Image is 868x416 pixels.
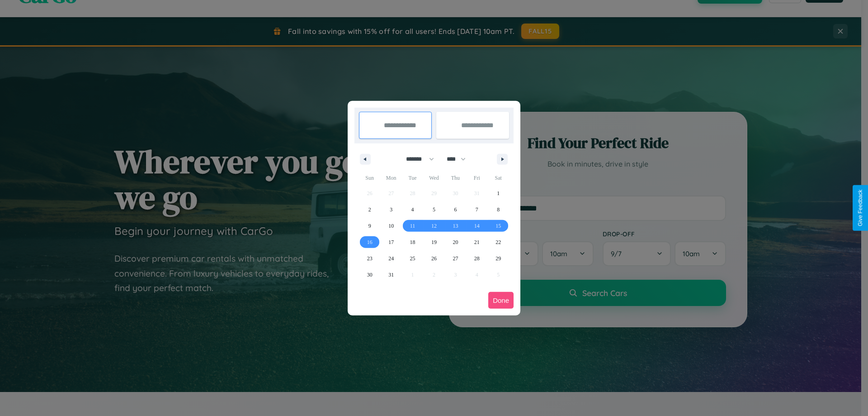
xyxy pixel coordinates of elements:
button: 27 [445,250,466,267]
span: 22 [495,234,501,250]
button: 6 [445,201,466,218]
span: 19 [431,234,437,250]
button: 15 [488,218,509,234]
span: 9 [368,218,371,234]
button: 26 [423,250,444,267]
span: 14 [474,218,480,234]
span: 15 [495,218,501,234]
div: Give Feedback [857,190,863,226]
span: 12 [431,218,437,234]
button: 14 [466,218,487,234]
button: 5 [423,201,444,218]
button: 20 [445,234,466,250]
span: Sat [488,171,509,185]
button: 22 [488,234,509,250]
button: 23 [359,250,380,267]
button: 10 [380,218,401,234]
button: 9 [359,218,380,234]
button: 19 [423,234,444,250]
span: 1 [497,185,500,201]
button: 11 [402,218,423,234]
button: 31 [380,267,401,283]
span: 23 [367,250,373,267]
button: 28 [466,250,487,267]
span: Fri [466,171,487,185]
button: 8 [488,201,509,218]
button: Done [488,292,514,309]
span: Sun [359,171,380,185]
button: 21 [466,234,487,250]
span: 30 [367,267,373,283]
button: 3 [380,201,401,218]
button: 7 [466,201,487,218]
span: 21 [474,234,480,250]
span: 11 [410,218,415,234]
button: 30 [359,267,380,283]
span: Thu [445,171,466,185]
span: 3 [390,201,392,218]
button: 16 [359,234,380,250]
button: 1 [488,185,509,201]
button: 17 [380,234,401,250]
span: 31 [388,267,394,283]
span: Wed [423,171,444,185]
span: 18 [410,234,415,250]
button: 4 [402,201,423,218]
span: 24 [388,250,394,267]
button: 24 [380,250,401,267]
span: 6 [454,201,457,218]
span: 7 [476,201,478,218]
span: 5 [433,201,435,218]
span: Mon [380,171,401,185]
span: 28 [474,250,480,267]
span: 13 [453,218,458,234]
span: 29 [495,250,501,267]
span: 16 [367,234,373,250]
span: 26 [431,250,437,267]
span: 10 [388,218,394,234]
button: 2 [359,201,380,218]
button: 29 [488,250,509,267]
span: Tue [402,171,423,185]
span: 20 [453,234,458,250]
span: 2 [368,201,371,218]
span: 4 [411,201,414,218]
span: 17 [388,234,394,250]
button: 13 [445,218,466,234]
button: 18 [402,234,423,250]
span: 8 [497,201,500,218]
button: 12 [423,218,444,234]
span: 27 [453,250,458,267]
button: 25 [402,250,423,267]
span: 25 [410,250,415,267]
